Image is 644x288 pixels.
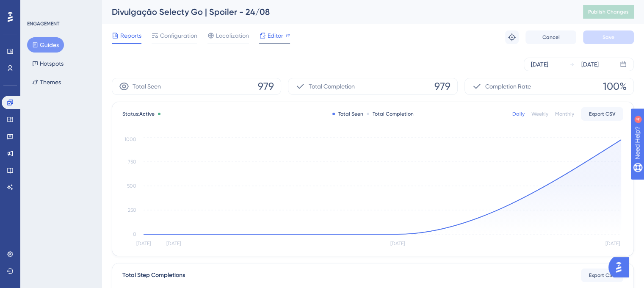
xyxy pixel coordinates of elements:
tspan: [DATE] [390,241,405,246]
span: 979 [258,80,274,93]
span: Status: [122,111,155,117]
tspan: [DATE] [166,241,181,246]
div: ENGAGEMENT [27,20,59,27]
div: Daily [512,111,525,117]
button: Save [583,30,634,44]
tspan: 0 [133,231,136,237]
tspan: [DATE] [136,241,151,246]
span: Export CSV [589,111,616,117]
button: Cancel [525,30,576,44]
span: Save [603,34,614,41]
span: Localization [216,30,249,41]
button: Export CSV [581,107,623,121]
div: Total Step Completions [122,270,185,280]
div: Weekly [531,111,548,117]
div: 4 [59,4,61,11]
div: Total Completion [367,111,414,117]
span: Export CSV [589,272,616,279]
span: 979 [434,80,451,93]
div: Monthly [555,111,574,117]
tspan: 500 [127,183,136,189]
span: Cancel [542,34,560,41]
tspan: 750 [128,159,136,165]
button: Guides [27,37,64,53]
div: [DATE] [581,59,599,69]
iframe: UserGuiding AI Assistant Launcher [608,255,634,280]
tspan: 1000 [124,136,136,142]
span: 100% [603,80,627,93]
span: Active [139,111,155,117]
span: Reports [120,30,141,41]
button: Export CSV [581,269,623,282]
div: [DATE] [531,59,548,69]
span: Total Seen [133,81,161,91]
span: Need Help? [20,2,53,12]
span: Completion Rate [485,81,531,91]
button: Themes [27,75,66,90]
div: Divulgação Selecty Go | Spoiler - 24/08 [112,6,562,18]
tspan: 250 [128,207,136,213]
span: Publish Changes [588,8,629,15]
div: Total Seen [332,111,363,117]
tspan: [DATE] [605,241,620,246]
span: Total Completion [309,81,355,91]
span: Configuration [160,30,197,41]
button: Publish Changes [583,5,634,19]
span: Editor [268,30,283,41]
button: Hotspots [27,56,69,71]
